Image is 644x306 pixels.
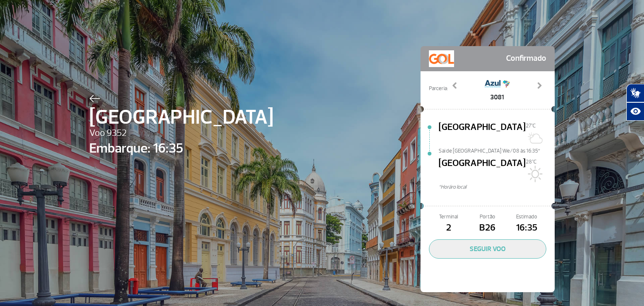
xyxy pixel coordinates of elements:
[439,156,526,183] span: [GEOGRAPHIC_DATA]
[507,213,546,221] span: Estimado
[429,213,468,221] span: Terminal
[526,166,543,182] img: Sol
[429,239,546,259] button: SEGUIR VOO
[506,50,546,67] span: Confirmado
[526,130,543,146] img: Sol com muitas nuvens
[89,102,273,132] span: [GEOGRAPHIC_DATA]
[468,213,507,221] span: Portão
[89,126,273,140] span: Voo 9352
[429,85,448,93] span: Parceria:
[89,138,273,158] span: Embarque: 16:35
[507,221,546,235] span: 16:35
[526,122,536,129] span: 27°C
[429,221,468,235] span: 2
[626,102,644,121] button: Abrir recursos assistivos.
[626,84,644,121] div: Plugin de acessibilidade da Hand Talk.
[468,221,507,235] span: B26
[526,158,537,165] span: 28°C
[439,183,555,191] span: *Horáro local
[439,120,526,147] span: [GEOGRAPHIC_DATA]
[439,147,555,153] span: Sai de [GEOGRAPHIC_DATA] We/08 às 16:35*
[485,92,510,102] span: 3081
[626,84,644,102] button: Abrir tradutor de língua de sinais.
